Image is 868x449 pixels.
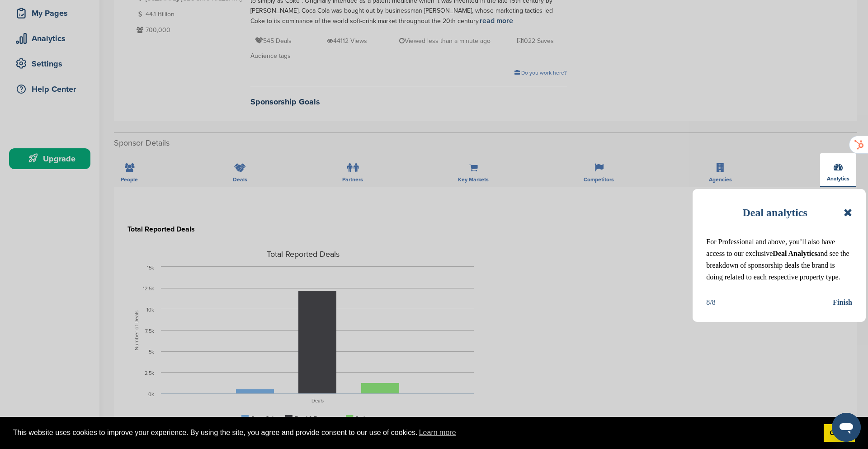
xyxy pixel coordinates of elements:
[833,297,852,308] button: Finish
[832,413,861,442] iframe: Button to launch messaging window
[773,250,817,257] b: Deal Analytics
[418,426,458,440] a: learn more about cookies
[13,426,816,440] span: This website uses cookies to improve your experience. By using the site, you agree and provide co...
[742,203,807,222] h1: Deal analytics
[824,424,855,442] a: dismiss cookie message
[706,236,852,283] p: For Professional and above, you’ll also have access to our exclusive and see the breakdown of spo...
[706,297,715,308] div: 8/8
